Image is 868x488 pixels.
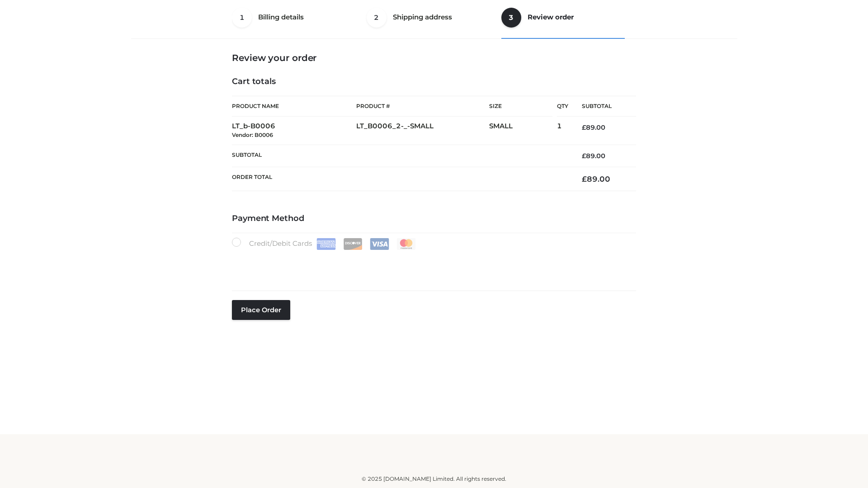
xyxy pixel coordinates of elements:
th: Product # [356,96,489,117]
div: © 2025 [DOMAIN_NAME] Limited. All rights reserved. [134,474,734,483]
img: Mastercard [396,238,416,250]
iframe: Secure payment input frame [230,248,634,281]
bdi: 89.00 [582,123,605,131]
td: 1 [557,117,568,145]
th: Order Total [232,167,568,191]
img: Amex [316,238,336,250]
img: Discover [343,238,363,250]
h3: Review your order [232,52,636,63]
h4: Cart totals [232,77,636,87]
bdi: 89.00 [582,152,605,160]
th: Size [489,96,552,117]
h4: Payment Method [232,214,636,224]
small: Vendor: B0006 [232,131,273,138]
img: Visa [370,238,389,250]
bdi: 89.00 [582,174,610,183]
td: LT_B0006_2-_-SMALL [356,117,489,145]
td: LT_b-B0006 [232,117,356,145]
span: £ [582,152,586,160]
th: Product Name [232,96,356,117]
button: Place order [232,300,290,320]
th: Qty [557,96,568,117]
span: £ [582,123,586,131]
label: Credit/Debit Cards [232,238,417,250]
th: Subtotal [568,96,636,117]
span: £ [582,174,587,183]
th: Subtotal [232,145,568,167]
td: SMALL [489,117,557,145]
